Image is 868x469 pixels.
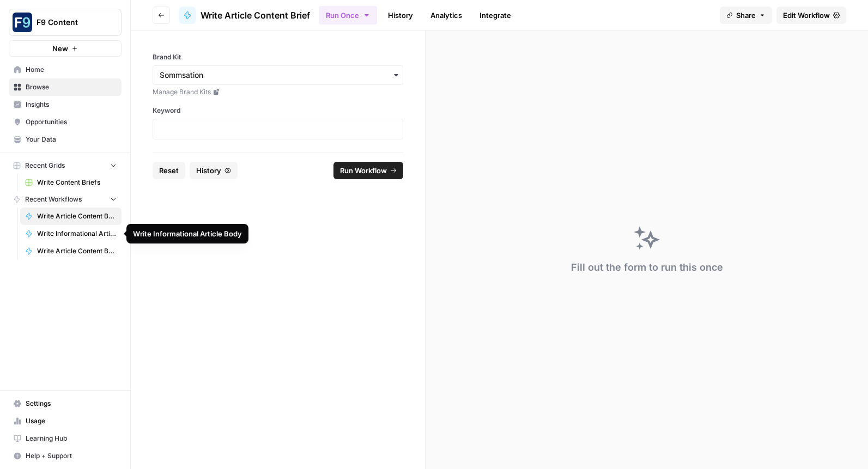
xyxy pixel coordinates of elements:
label: Keyword [153,106,403,115]
span: Learning Hub [26,434,117,443]
a: Write Informational Article Body [20,225,122,242]
a: Write Content Briefs [20,174,122,191]
button: Recent Grids [9,157,122,174]
span: Opportunities [26,117,117,127]
button: History [190,162,238,179]
span: Share [736,10,756,21]
a: Write Article Content Brief [20,208,122,225]
a: Usage [9,412,122,430]
span: Recent Grids [25,161,65,170]
span: Settings [26,399,117,409]
a: Browse [9,78,122,96]
span: Recent Workflows [25,194,82,204]
span: Usage [26,416,117,426]
a: Opportunities [9,113,122,131]
span: History [196,165,221,176]
a: Settings [9,395,122,412]
span: New [52,43,68,54]
a: Manage Brand Kits [153,87,403,97]
span: Write Content Briefs [37,178,117,187]
a: Integrate [473,7,518,24]
a: Insights [9,96,122,113]
span: Home [26,65,117,75]
span: Run Workflow [340,165,387,176]
span: F9 Content [37,17,102,28]
input: Sommsation [160,70,396,81]
span: Reset [159,165,179,176]
a: Your Data [9,131,122,148]
button: Reset [153,162,185,179]
span: Insights [26,100,117,109]
button: Share [720,7,772,24]
button: Workspace: F9 Content [9,9,122,36]
a: Home [9,61,122,78]
span: Write Article Content Brief [201,9,310,22]
a: Edit Workflow [776,7,846,24]
span: Write Informational Article Body [37,229,117,239]
img: F9 Content Logo [13,13,32,32]
button: New [9,40,122,57]
button: Run Workflow [333,162,403,179]
span: Browse [26,82,117,92]
span: Edit Workflow [783,10,830,21]
button: Help + Support [9,447,122,465]
a: Write Article Content Brief [179,7,310,24]
label: Brand Kit [153,52,403,62]
span: Write Article Content Brief [37,246,117,256]
a: History [381,7,420,24]
a: Write Article Content Brief [20,242,122,260]
div: Fill out the form to run this once [571,260,723,275]
span: Help + Support [26,451,117,461]
a: Learning Hub [9,430,122,447]
button: Run Once [319,6,377,25]
span: Your Data [26,135,117,144]
span: Write Article Content Brief [37,211,117,221]
button: Recent Workflows [9,191,122,208]
a: Analytics [424,7,469,24]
